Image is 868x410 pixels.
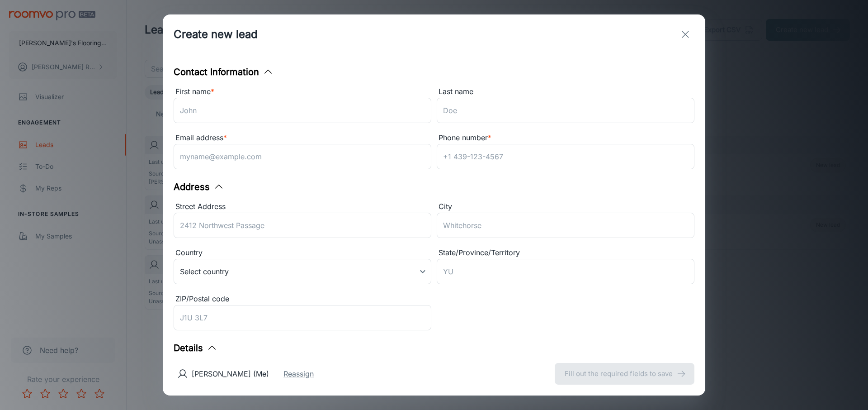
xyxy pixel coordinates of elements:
[174,86,431,98] div: First name
[437,98,694,123] input: Doe
[676,25,694,43] button: exit
[437,247,694,259] div: State/Province/Territory
[174,293,431,305] div: ZIP/Postal code
[437,213,694,238] input: Whitehorse
[174,26,258,43] h1: Create new lead
[174,144,431,169] input: myname@example.com
[174,180,224,194] button: Address
[174,247,431,259] div: Country
[283,368,314,379] button: Reassign
[174,132,431,144] div: Email address
[437,259,694,284] input: YU
[437,132,694,144] div: Phone number
[174,98,431,123] input: John
[174,65,274,79] button: Contact Information
[174,201,431,213] div: Street Address
[437,201,694,213] div: City
[437,144,694,169] input: +1 439-123-4567
[174,213,431,238] input: 2412 Northwest Passage
[174,305,431,330] input: J1U 3L7
[174,259,431,284] div: Select country
[192,368,269,379] p: [PERSON_NAME] (Me)
[437,86,694,98] div: Last name
[174,341,217,355] button: Details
